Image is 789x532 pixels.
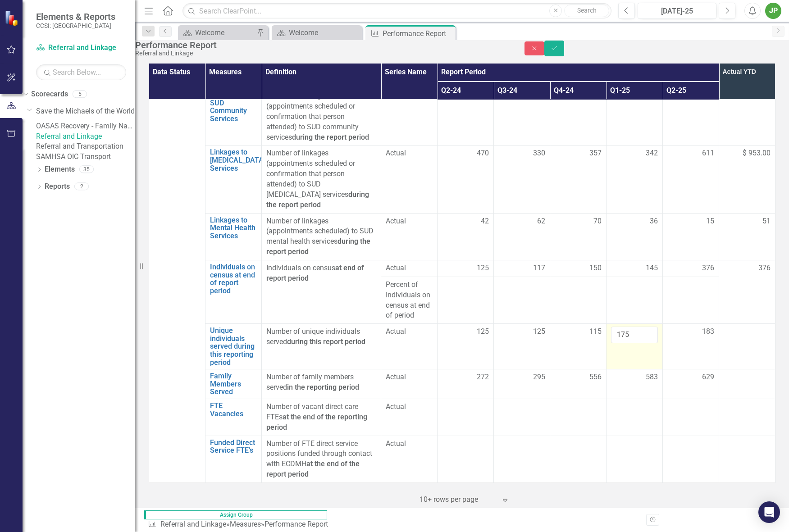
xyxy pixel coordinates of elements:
span: Actual [386,327,433,337]
input: Search ClearPoint... [182,3,611,19]
a: Save the Michaels of the World [36,106,135,117]
a: Unique individuals served during this reporting period [210,327,257,366]
button: JP [765,3,781,19]
a: Welcome [274,27,360,38]
span: 470 [477,148,489,159]
span: 611 [702,148,714,159]
span: 376 [758,264,771,272]
div: 5 [73,91,87,98]
p: Number of vacant direct care FTEs [266,402,376,433]
a: Linkages to Mental Health Services [210,216,257,240]
div: Individuals on census [266,263,376,284]
a: Referral and Linkage [160,520,226,528]
span: 125 [477,263,489,273]
span: 145 [646,263,658,273]
span: 330 [533,148,545,159]
div: Welcome [289,27,360,38]
a: OASAS Recovery - Family Navigator [36,121,135,132]
a: Reports [45,182,70,192]
span: 183 [702,327,714,337]
p: Number of linkages (appointments scheduled or confirmation that person attended) to SUD community... [266,91,376,142]
p: Number of linkages (appointments scheduled or confirmation that person attended) to SUD [MEDICAL_... [266,148,376,210]
strong: at end of report period [266,264,364,282]
strong: during the report period [266,190,369,209]
p: Number of family members served [266,372,376,393]
div: Performance Report [383,28,453,39]
strong: in the reporting period [287,383,359,391]
span: 62 [537,216,545,227]
span: Search [577,7,597,14]
span: 629 [702,372,714,382]
a: Linkages to SUD Community Services [210,91,257,123]
a: Referral and Linkage [36,132,135,142]
div: » » [148,519,332,530]
span: 15 [706,216,714,227]
button: Search [564,5,609,17]
strong: at the end of the reporting period [266,413,367,432]
span: 117 [533,263,545,273]
span: 36 [650,216,658,227]
span: Actual [386,439,433,449]
span: 295 [533,372,545,382]
span: 583 [646,372,658,382]
span: Actual [386,216,433,227]
div: [DATE]-25 [641,6,713,17]
span: Actual [386,148,433,159]
a: Referral and Transportation [36,141,135,152]
button: [DATE]-25 [638,3,716,19]
a: Individuals on census at end of report period [210,263,257,295]
span: 357 [589,148,602,159]
strong: at the end of the report period [266,459,360,478]
a: SAMHSA OIC Transport [36,152,135,162]
div: 2 [74,183,89,191]
small: CCSI: [GEOGRAPHIC_DATA] [36,22,115,29]
span: Assign Group [144,510,327,519]
strong: during the report period [292,133,369,141]
a: Funded Direct Service FTE's [210,439,257,455]
div: Performance Report [135,40,506,50]
p: Number of FTE direct service positions funded through contact with ECDMH [266,439,376,480]
span: 342 [646,148,658,159]
span: Actual [386,263,433,273]
span: 150 [589,263,602,273]
strong: during this report period [287,337,365,346]
img: ClearPoint Strategy [5,10,20,26]
span: 125 [533,327,545,337]
span: 376 [702,263,714,273]
span: 51 [762,217,771,225]
div: Welcome [195,27,255,38]
span: Percent of Individuals on census at end of period [386,280,433,321]
a: Welcome [180,27,255,38]
a: Family Members Served [210,372,257,396]
div: Open Intercom Messenger [758,501,780,523]
p: Number of linkages (appointments scheduled) to SUD mental health services [266,216,376,257]
a: Measures [230,520,261,528]
span: 125 [477,327,489,337]
span: Actual [386,402,433,412]
a: Linkages to [MEDICAL_DATA] Services [210,148,265,172]
div: Referral and Linkage [135,50,506,57]
span: 115 [589,327,602,337]
span: Actual [386,372,433,382]
span: 70 [593,216,602,227]
span: 272 [477,372,489,382]
span: 556 [589,372,602,382]
input: Search Below... [36,64,126,80]
a: FTE Vacancies [210,402,257,418]
a: Elements [45,164,75,175]
a: Referral and Linkage [36,43,126,53]
div: Performance Report [265,520,328,528]
div: 35 [79,166,94,173]
span: Elements & Reports [36,11,115,22]
span: $ 953.00 [743,149,771,157]
a: Scorecards [31,89,68,100]
div: Number of unique individuals served [266,327,376,347]
span: 42 [481,216,489,227]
